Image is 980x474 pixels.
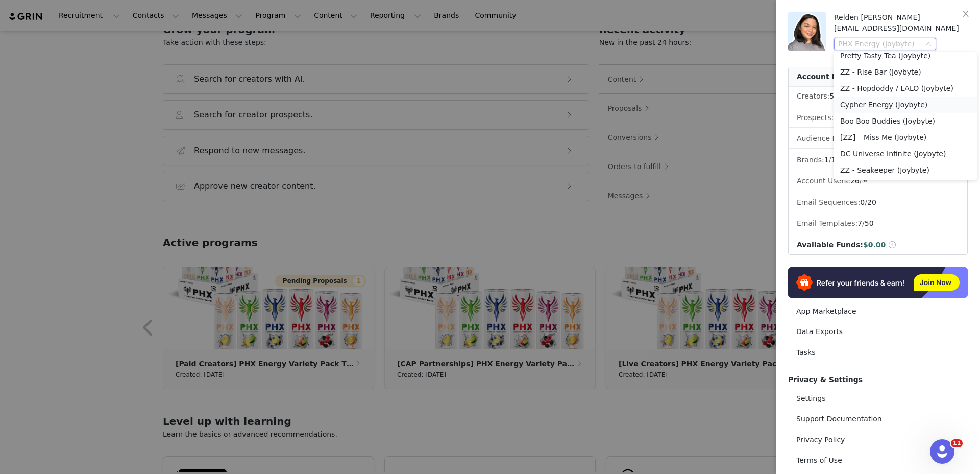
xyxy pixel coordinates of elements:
span: 11 [951,439,963,447]
span: / [860,198,876,206]
li: Account Users: [789,172,967,191]
div: Relden [PERSON_NAME] [834,12,968,23]
span: / [850,177,868,185]
span: 50 [865,219,874,227]
span: 7 [857,219,862,227]
span: 0 [860,198,865,206]
a: Terms of Use [788,451,968,470]
img: Refer & Earn [788,267,968,298]
li: Brands: [789,151,967,170]
span: Privacy & Settings [788,375,863,384]
div: [EMAIL_ADDRESS][DOMAIN_NAME] [834,23,968,34]
li: Boo Boo Buddies (Joybyte) [834,113,977,129]
li: ZZ - Hopdoddy / LALO (Joybyte) [834,80,977,97]
a: Tasks [788,343,968,362]
li: Email Sequences: [789,193,967,212]
span: 26 [850,177,860,185]
div: Account Details [789,67,967,87]
img: 2b480270-d889-4394-a4e9-820b20aeff80.jpeg [788,12,826,51]
span: Available Funds: [797,241,863,249]
li: Prospects: [789,108,967,128]
a: Data Exports [788,322,968,341]
li: Creators: [789,87,967,106]
span: ∞ [862,177,868,185]
span: 1 [831,156,836,164]
a: App Marketplace [788,302,968,321]
li: ZZ - Seakeeper (Joybyte) [834,162,977,178]
a: Settings [788,389,968,408]
span: / [829,92,847,100]
li: [ZZ] _ Miss Me (Joybyte) [834,129,977,146]
span: / [857,219,873,227]
li: Swiss Madison (Joybyte) [834,178,977,195]
i: icon: close [962,10,970,18]
li: Email Templates: [789,214,967,233]
span: 20 [867,198,876,206]
span: / [824,156,836,164]
li: Cypher Energy (Joybyte) [834,97,977,113]
li: Pretty Tasty Tea (Joybyte) [834,48,977,64]
li: ZZ - Rise Bar (Joybyte) [834,64,977,80]
li: Audience Reports: / [789,129,967,149]
span: 1 [824,156,829,164]
iframe: Intercom live chat [930,439,954,464]
a: Privacy Policy [788,431,968,449]
li: DC Universe Infinite (Joybyte) [834,146,977,162]
span: 59 [829,92,839,100]
i: icon: down [925,41,932,48]
a: Support Documentation [788,410,968,429]
span: $0.00 [863,241,886,249]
